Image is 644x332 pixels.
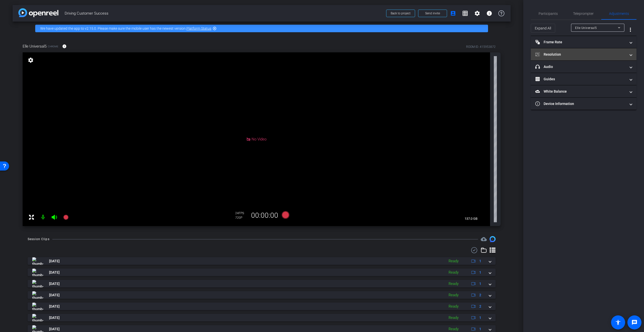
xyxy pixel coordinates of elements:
span: 1 [479,315,481,320]
mat-icon: settings [474,10,480,16]
img: thumb-nail [32,257,44,265]
div: ROOM ID: 415953872 [466,45,496,49]
mat-expansion-panel-header: thumb-nail[DATE]Ready1 [28,314,496,321]
button: Send invite [418,10,447,17]
div: 00:00:00 [248,211,281,220]
mat-expansion-panel-header: thumb-nail[DATE]Ready1 [28,269,496,276]
span: [DATE] [49,259,60,264]
span: Elle Universal5 [575,26,597,30]
mat-expansion-panel-header: thumb-nail[DATE]Ready2 [28,303,496,310]
img: thumb-nail [32,269,44,276]
span: Send invite [425,11,440,15]
div: Ready [446,326,461,332]
div: Ready [446,281,461,287]
span: 1 [479,281,481,286]
span: Back to project [391,12,411,15]
mat-panel-title: Audio [535,64,626,69]
span: [DATE] [49,270,60,275]
mat-icon: info [62,44,67,49]
span: Elle Universal5 [23,44,47,49]
div: Ready [446,292,461,298]
span: FPS [239,211,244,215]
mat-expansion-panel-header: Resolution [531,48,636,60]
mat-icon: info [486,10,492,16]
a: Platform Status [186,26,211,30]
span: Participants [539,12,558,15]
img: Session clips [490,236,496,242]
span: Chrome [48,45,58,48]
span: [DATE] [49,315,60,320]
img: thumb-nail [32,314,44,321]
mat-icon: account_box [450,10,456,16]
img: app-logo [18,8,58,17]
span: No Video [252,137,266,141]
mat-icon: accessibility [615,319,621,325]
mat-icon: settings [27,57,34,63]
mat-panel-title: Resolution [535,52,626,57]
mat-icon: message [631,319,637,325]
div: 24 [235,211,248,215]
mat-panel-title: White Balance [535,89,626,94]
mat-icon: more_vert [627,27,633,33]
span: [DATE] [49,304,60,309]
mat-expansion-panel-header: Guides [531,73,636,85]
span: 2 [479,304,481,309]
mat-icon: cloud_upload [481,236,487,242]
button: More Options for Adjustments Panel [624,24,636,36]
mat-expansion-panel-header: thumb-nail[DATE]Ready1 [28,257,496,265]
span: [DATE] [49,281,60,286]
span: 1 [479,326,481,332]
mat-expansion-panel-header: Frame Rate [531,36,636,48]
mat-icon: grid_on [462,10,468,16]
img: thumb-nail [32,291,44,299]
div: Ready [446,304,461,309]
span: Driving Customer Success [65,8,383,18]
span: [DATE] [49,292,60,298]
mat-panel-title: Guides [535,77,626,82]
mat-expansion-panel-header: Audio [531,61,636,73]
span: 1 [479,270,481,275]
mat-expansion-panel-header: Device Information [531,98,636,110]
div: Session Clips [28,237,50,242]
span: Expand All [535,23,551,33]
mat-icon: highlight_off [213,26,217,30]
div: Ready [446,270,461,275]
div: 720P [235,216,248,220]
mat-expansion-panel-header: thumb-nail[DATE]Ready1 [28,280,496,287]
span: 1 [479,259,481,264]
span: 137.0 GB [463,216,479,222]
mat-panel-title: Frame Rate [535,40,626,45]
mat-expansion-panel-header: thumb-nail[DATE]Ready2 [28,291,496,299]
img: thumb-nail [32,303,44,310]
mat-panel-title: Device Information [535,101,626,106]
button: Expand All [531,24,555,33]
img: thumb-nail [32,280,44,287]
button: Back to project [386,10,415,17]
span: Destinations for your clips [481,236,487,242]
div: Ready [446,315,461,321]
span: Teleprompter [573,12,594,15]
div: Ready [446,258,461,264]
span: [DATE] [49,326,60,332]
div: We have updated the app to v2.15.0. Please make sure the mobile user has the newest version. [35,25,488,32]
span: 2 [479,292,481,298]
mat-expansion-panel-header: White Balance [531,85,636,97]
span: Adjustments [609,12,629,15]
